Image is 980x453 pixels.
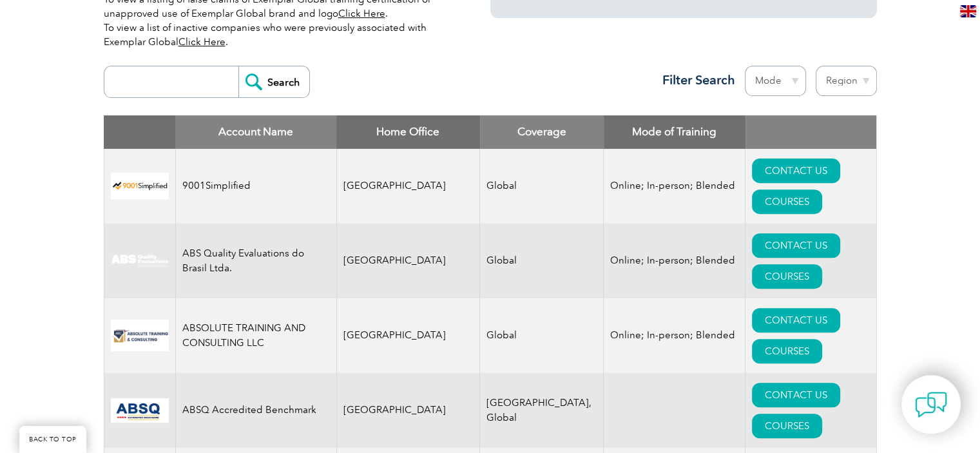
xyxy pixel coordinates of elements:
[752,308,840,333] a: CONTACT US
[752,414,822,438] a: COURSES
[604,224,745,298] td: Online; In-person; Blended
[752,339,822,363] a: COURSES
[480,298,604,373] td: Global
[238,66,309,97] input: Search
[111,173,169,199] img: 37c9c059-616f-eb11-a812-002248153038-logo.png
[480,373,604,448] td: [GEOGRAPHIC_DATA], Global
[336,224,480,298] td: [GEOGRAPHIC_DATA]
[915,389,947,421] img: contact-chat.png
[752,264,822,289] a: COURSES
[111,320,169,351] img: 16e092f6-eadd-ed11-a7c6-00224814fd52-logo.png
[336,149,480,224] td: [GEOGRAPHIC_DATA]
[604,298,745,373] td: Online; In-person; Blended
[752,233,840,258] a: CONTACT US
[336,373,480,448] td: [GEOGRAPHIC_DATA]
[175,149,336,224] td: 9001Simplified
[752,383,840,407] a: CONTACT US
[745,115,876,149] th: : activate to sort column ascending
[175,373,336,448] td: ABSQ Accredited Benchmark
[336,298,480,373] td: [GEOGRAPHIC_DATA]
[752,189,822,214] a: COURSES
[960,5,976,17] img: en
[175,224,336,298] td: ABS Quality Evaluations do Brasil Ltda.
[338,8,385,19] a: Click Here
[604,149,745,224] td: Online; In-person; Blended
[175,298,336,373] td: ABSOLUTE TRAINING AND CONSULTING LLC
[178,36,226,48] a: Click Here
[480,149,604,224] td: Global
[111,398,169,423] img: cc24547b-a6e0-e911-a812-000d3a795b83-logo.png
[19,426,86,453] a: BACK TO TOP
[480,115,604,149] th: Coverage: activate to sort column ascending
[752,159,840,183] a: CONTACT US
[336,115,480,149] th: Home Office: activate to sort column ascending
[655,72,735,88] h3: Filter Search
[480,224,604,298] td: Global
[604,115,745,149] th: Mode of Training: activate to sort column ascending
[175,115,336,149] th: Account Name: activate to sort column descending
[111,254,169,268] img: c92924ac-d9bc-ea11-a814-000d3a79823d-logo.jpg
